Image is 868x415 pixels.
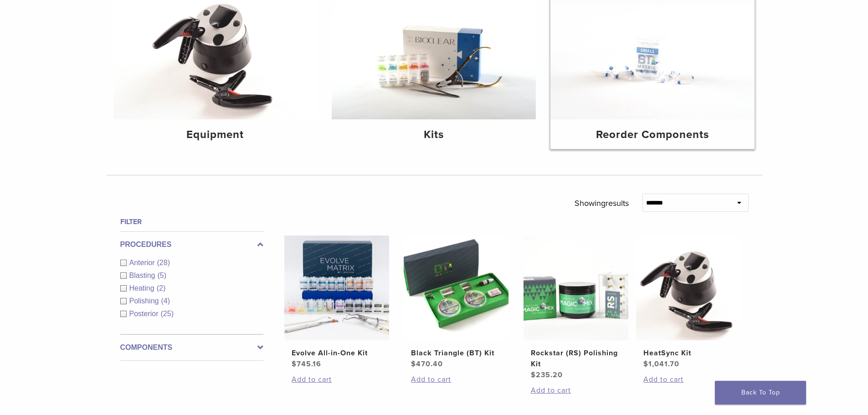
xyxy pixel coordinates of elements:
[636,236,741,340] img: HeatSync Kit
[643,359,648,369] span: $
[531,370,536,379] span: $
[636,236,742,369] a: HeatSync KitHeatSync Kit $1,041.70
[129,297,161,305] span: Polishing
[558,127,747,143] h4: Reorder Components
[120,342,263,353] label: Components
[404,236,508,340] img: Black Triangle (BT) Kit
[292,374,382,385] a: Add to cart: “Evolve All-in-One Kit”
[120,239,263,250] label: Procedures
[411,374,501,385] a: Add to cart: “Black Triangle (BT) Kit”
[531,348,621,369] h2: Rockstar (RS) Polishing Kit
[531,370,563,379] bdi: 235.20
[161,297,170,305] span: (4)
[129,272,158,279] span: Blasting
[157,284,166,292] span: (2)
[161,310,174,318] span: (25)
[129,284,157,292] span: Heating
[411,359,443,369] bdi: 470.40
[524,236,628,340] img: Rockstar (RS) Polishing Kit
[643,348,734,359] h2: HeatSync Kit
[411,348,501,359] h2: Black Triangle (BT) Kit
[531,385,621,396] a: Add to cart: “Rockstar (RS) Polishing Kit”
[292,348,382,359] h2: Evolve All-in-One Kit
[643,359,679,369] bdi: 1,041.70
[284,236,390,369] a: Evolve All-in-One KitEvolve All-in-One Kit $745.16
[339,127,529,143] h4: Kits
[643,374,734,385] a: Add to cart: “HeatSync Kit”
[292,359,297,369] span: $
[715,381,806,405] a: Back To Top
[523,236,629,380] a: Rockstar (RS) Polishing KitRockstar (RS) Polishing Kit $235.20
[284,236,389,340] img: Evolve All-in-One Kit
[129,310,161,318] span: Posterior
[575,194,629,213] p: Showing results
[121,127,310,143] h4: Equipment
[157,272,166,279] span: (5)
[129,259,157,266] span: Anterior
[157,259,170,266] span: (28)
[403,236,509,369] a: Black Triangle (BT) KitBlack Triangle (BT) Kit $470.40
[120,216,263,227] h4: Filter
[292,359,321,369] bdi: 745.16
[411,359,416,369] span: $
